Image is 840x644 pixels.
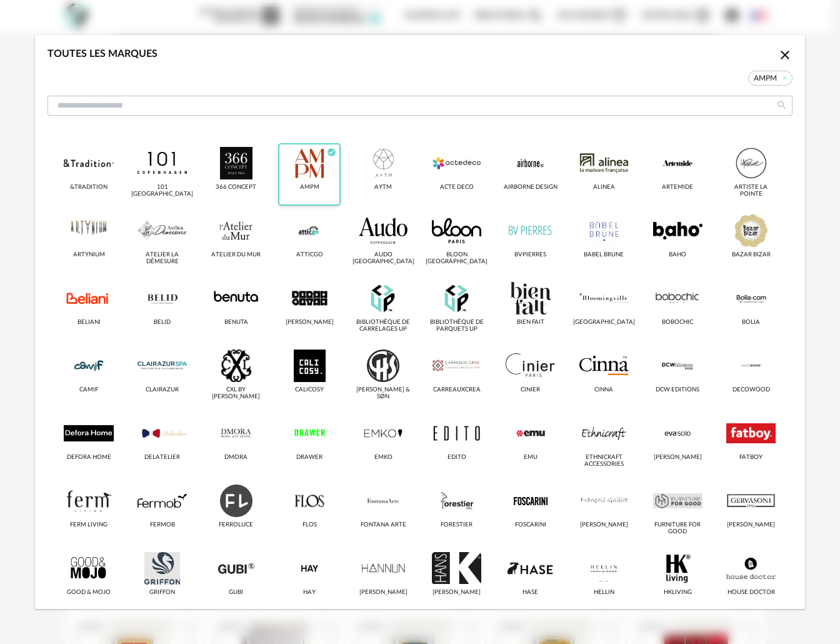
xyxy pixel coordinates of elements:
[47,48,157,61] div: Toutes les marques
[352,251,414,266] div: Audo [GEOGRAPHIC_DATA]
[650,521,705,536] div: Furniture for Good
[429,319,484,333] div: Bibliothèque de Parquets UP
[433,386,481,394] div: Carreauxcrea
[146,386,179,394] div: CLAIRAZUR
[135,251,190,266] div: Atelier La Démesure
[777,49,792,59] span: Close icon
[573,319,635,326] div: [GEOGRAPHIC_DATA]
[441,521,472,529] div: Forestier
[77,319,101,326] div: Beliani
[70,184,107,191] div: &tradition
[296,454,322,461] div: Drawer
[522,589,538,596] div: Hase
[154,319,171,326] div: Belid
[374,454,392,461] div: EMKO
[67,589,111,596] div: Good & Mojo
[594,386,613,394] div: Cinna
[524,454,537,461] div: Emu
[739,454,762,461] div: Fatboy
[374,184,392,191] div: AYTM
[70,521,107,529] div: Ferm Living
[742,319,760,326] div: Bolia
[656,386,699,394] div: DCW Editions
[356,319,411,333] div: Bibliothèque de Carrelages UP
[580,521,628,529] div: [PERSON_NAME]
[576,454,631,468] div: Ethnicraft Accessories
[303,589,316,596] div: HAY
[209,386,264,401] div: CXL by [PERSON_NAME]
[216,184,256,191] div: 366 Concept
[432,589,481,596] div: [PERSON_NAME]
[73,251,105,259] div: Artynium
[594,589,614,596] div: Hellin
[664,589,692,596] div: Hkliving
[224,319,248,326] div: Benuta
[654,454,702,461] div: [PERSON_NAME]
[584,251,624,259] div: Babel Brune
[426,251,487,266] div: BLOON [GEOGRAPHIC_DATA]
[440,184,474,191] div: Acte DECO
[361,521,406,529] div: Fontana Arte
[149,589,175,596] div: Griffon
[327,149,336,155] span: Check Circle icon
[359,589,407,596] div: [PERSON_NAME]
[144,454,180,461] div: Delatelier
[295,386,324,394] div: Calicosy
[35,35,805,609] div: dialog
[296,251,323,259] div: Atticgo
[286,319,334,326] div: [PERSON_NAME]
[724,184,779,198] div: Artiste La Pointe
[504,184,557,191] div: Airborne Design
[593,184,615,191] div: Alinea
[224,454,247,461] div: Dmora
[669,251,686,259] div: Baho
[727,521,775,529] div: [PERSON_NAME]
[229,589,243,596] div: Gubi
[447,454,466,461] div: Edito
[662,184,693,191] div: Artemide
[79,386,98,394] div: CAMIF
[131,184,193,198] div: 101 [GEOGRAPHIC_DATA]
[515,521,546,529] div: Foscarini
[356,386,411,401] div: [PERSON_NAME] & Søn
[517,319,544,326] div: Bien Fait
[732,386,770,394] div: Decowood
[748,71,792,86] span: AMPM
[521,386,540,394] div: Cinier
[211,251,261,259] div: Atelier du Mur
[732,251,771,259] div: Bazar Bizar
[302,521,317,529] div: Flos
[514,251,546,259] div: BVpierres
[219,521,253,529] div: Ferroluce
[727,589,775,596] div: House Doctor
[67,454,111,461] div: Defora Home
[150,521,175,529] div: Fermob
[662,319,693,326] div: Bobochic
[300,184,319,191] div: AMPM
